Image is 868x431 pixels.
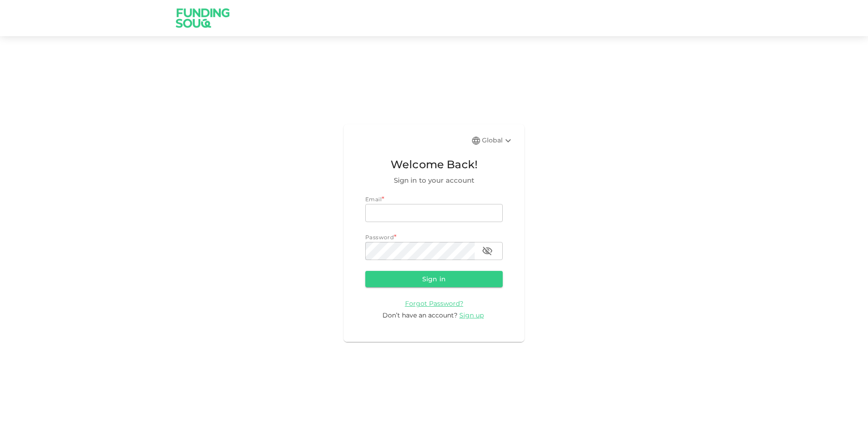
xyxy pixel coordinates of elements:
[365,234,394,241] span: Password
[382,311,458,319] span: Don’t have an account?
[482,135,514,146] div: Global
[365,204,503,222] input: email
[405,299,463,308] a: Forgot Password?
[365,175,503,186] span: Sign in to your account
[365,271,503,287] button: Sign in
[365,196,382,203] span: Email
[405,299,463,308] span: Forgot Password?
[459,311,484,319] span: Sign up
[365,242,475,260] input: password
[365,156,503,173] span: Welcome Back!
